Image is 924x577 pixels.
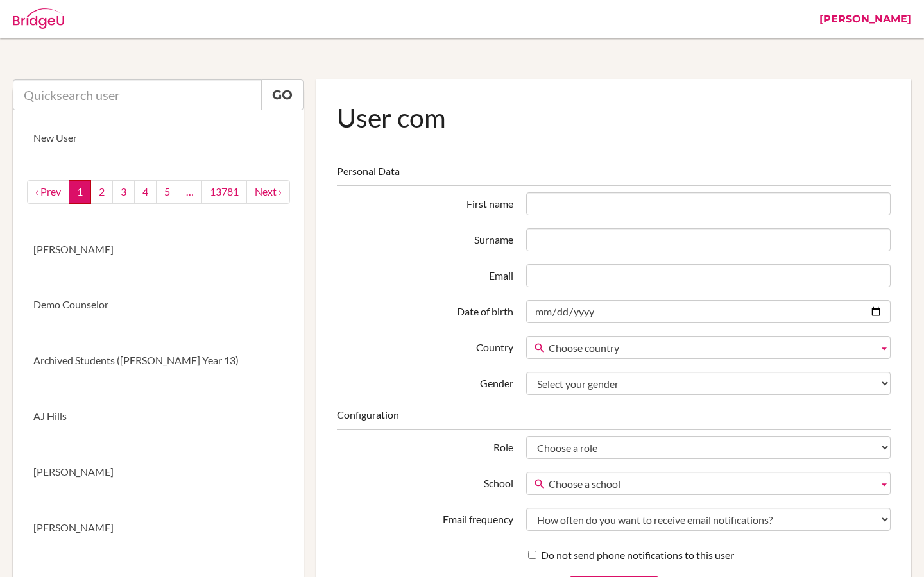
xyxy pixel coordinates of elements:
[261,79,304,110] a: Go
[330,300,519,319] label: Date of birth
[13,79,262,110] input: Quicksearch user
[549,472,873,496] span: Choose a school
[112,180,135,204] a: 3
[528,548,734,563] label: Do not send phone notifications to this user
[13,333,304,389] a: Archived Students ([PERSON_NAME] Year 13)
[337,100,891,135] h1: User com
[13,277,304,333] a: Demo Counselor
[134,180,157,204] a: 4
[27,180,69,204] a: ‹ Prev
[13,389,304,444] a: AJ Hills
[13,444,304,500] a: [PERSON_NAME]
[13,8,64,29] img: Bridge-U
[330,472,519,491] label: School
[330,264,519,283] label: Email
[69,180,91,204] a: 1
[330,192,519,212] label: First name
[549,337,873,360] span: Choose country
[13,500,304,556] a: [PERSON_NAME]
[337,164,891,186] legend: Personal Data
[13,110,304,166] a: New User
[330,508,519,527] label: Email frequency
[156,180,178,204] a: 5
[330,336,519,355] label: Country
[330,228,519,247] label: Surname
[337,408,891,430] legend: Configuration
[330,372,519,391] label: Gender
[201,180,247,204] a: 13781
[13,222,304,278] a: [PERSON_NAME]
[528,551,536,559] input: Do not send phone notifications to this user
[330,436,519,455] label: Role
[246,180,290,204] a: next
[178,180,202,204] a: …
[90,180,113,204] a: 2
